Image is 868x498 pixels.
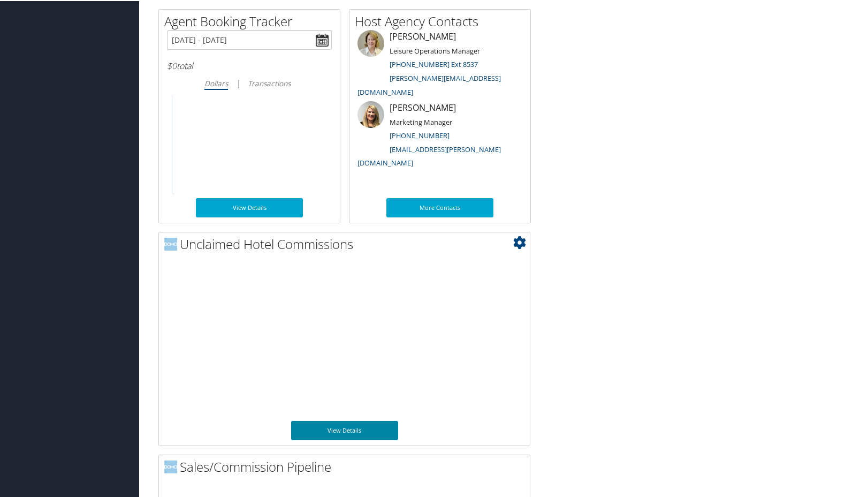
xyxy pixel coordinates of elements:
[291,420,398,439] a: View Details
[164,459,177,472] img: domo-logo.png
[357,72,501,96] a: [PERSON_NAME][EMAIL_ADDRESS][DOMAIN_NAME]
[386,197,493,216] a: More Contacts
[390,58,478,68] a: [PHONE_NUMBER] Ext 8537
[248,77,291,87] i: Transactions
[167,76,332,89] div: |
[164,457,530,475] h2: Sales/Commission Pipeline
[357,144,501,167] a: [EMAIL_ADDRESS][PERSON_NAME][DOMAIN_NAME]
[355,11,530,29] h2: Host Agency Contacts
[390,45,480,55] small: Leisure Operations Manager
[164,234,530,252] h2: Unclaimed Hotel Commissions
[352,100,528,171] li: [PERSON_NAME]
[390,116,452,126] small: Marketing Manager
[357,29,384,56] img: meredith-price.jpg
[167,59,177,71] span: $0
[196,197,303,216] a: View Details
[164,11,340,29] h2: Agent Booking Tracker
[352,29,528,100] li: [PERSON_NAME]
[390,130,450,139] a: [PHONE_NUMBER]
[164,237,177,250] img: domo-logo.png
[204,77,228,87] i: Dollars
[357,100,384,127] img: ali-moffitt.jpg
[167,59,332,71] h6: total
